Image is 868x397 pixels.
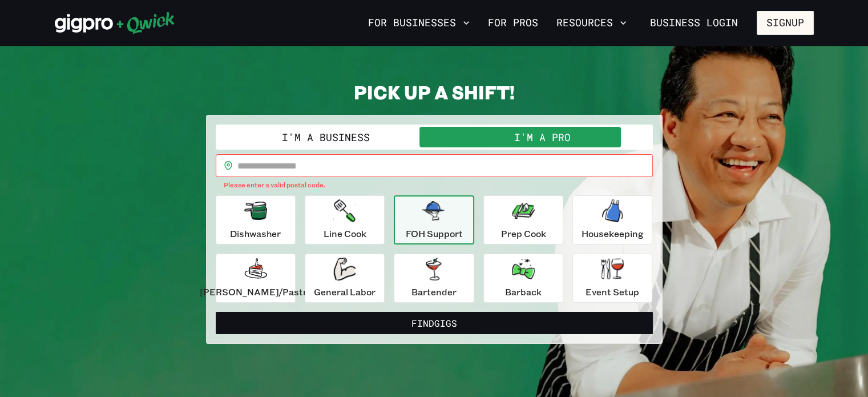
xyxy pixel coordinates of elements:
[411,285,457,299] p: Bartender
[314,285,376,299] p: General Labor
[305,195,385,244] button: Line Cook
[552,13,631,33] button: Resources
[230,227,281,240] p: Dishwasher
[586,285,639,299] p: Event Setup
[324,227,366,240] p: Line Cook
[483,195,563,244] button: Prep Cook
[505,285,542,299] p: Barback
[216,195,296,244] button: Dishwasher
[218,127,434,147] button: I'm a Business
[572,254,652,303] button: Event Setup
[500,227,546,240] p: Prep Cook
[394,195,474,244] button: FOH Support
[757,11,814,35] button: Signup
[364,13,474,33] button: For Businesses
[640,11,748,35] a: Business Login
[572,195,652,244] button: Housekeeping
[206,81,663,103] h2: PICK UP A SHIFT!
[405,227,462,240] p: FOH Support
[216,254,296,303] button: [PERSON_NAME]/Pastry
[216,312,653,335] button: FindGigs
[483,13,543,33] a: For Pros
[394,254,474,303] button: Bartender
[305,254,385,303] button: General Labor
[200,285,312,299] p: [PERSON_NAME]/Pastry
[434,127,651,147] button: I'm a Pro
[483,254,563,303] button: Barback
[224,179,645,191] p: Please enter a valid postal code.
[582,227,644,240] p: Housekeeping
